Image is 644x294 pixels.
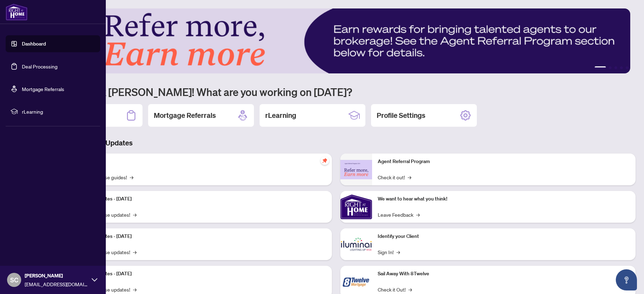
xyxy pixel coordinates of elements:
[133,248,136,256] span: →
[25,272,88,280] span: [PERSON_NAME]
[408,286,412,293] span: →
[22,86,64,92] a: Mortgage Referrals
[265,110,296,120] h2: rLearning
[22,108,95,115] span: rLearning
[378,233,630,240] p: Identify your Client
[396,248,400,256] span: →
[378,286,412,293] a: Check it Out!→
[22,41,46,47] a: Dashboard
[25,280,88,288] span: [EMAIL_ADDRESS][DOMAIN_NAME]
[74,195,326,203] p: Platform Updates - [DATE]
[408,173,411,181] span: →
[616,269,637,290] button: Open asap
[22,63,57,70] a: Deal Processing
[37,8,630,73] img: Slide 0
[74,158,326,166] p: Self-Help
[595,66,606,69] button: 1
[130,173,133,181] span: →
[74,233,326,240] p: Platform Updates - [DATE]
[133,286,136,293] span: →
[416,211,420,218] span: →
[614,66,617,69] button: 3
[626,66,628,69] button: 5
[340,191,372,223] img: We want to hear what you think!
[340,228,372,260] img: Identify your Client
[378,158,630,166] p: Agent Referral Program
[620,66,623,69] button: 4
[378,211,420,218] a: Leave Feedback→
[378,173,411,181] a: Check it out!→
[10,275,18,285] span: SC
[6,4,28,20] img: logo
[340,160,372,179] img: Agent Referral Program
[37,85,636,98] h1: Welcome back [PERSON_NAME]! What are you working on [DATE]?
[378,270,630,278] p: Sail Away With 8Twelve
[378,248,400,256] a: Sign In!→
[378,195,630,203] p: We want to hear what you think!
[74,270,326,278] p: Platform Updates - [DATE]
[377,110,425,120] h2: Profile Settings
[321,156,329,165] span: pushpin
[154,110,216,120] h2: Mortgage Referrals
[37,138,636,148] h3: Brokerage & Industry Updates
[609,66,612,69] button: 2
[133,211,136,218] span: →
